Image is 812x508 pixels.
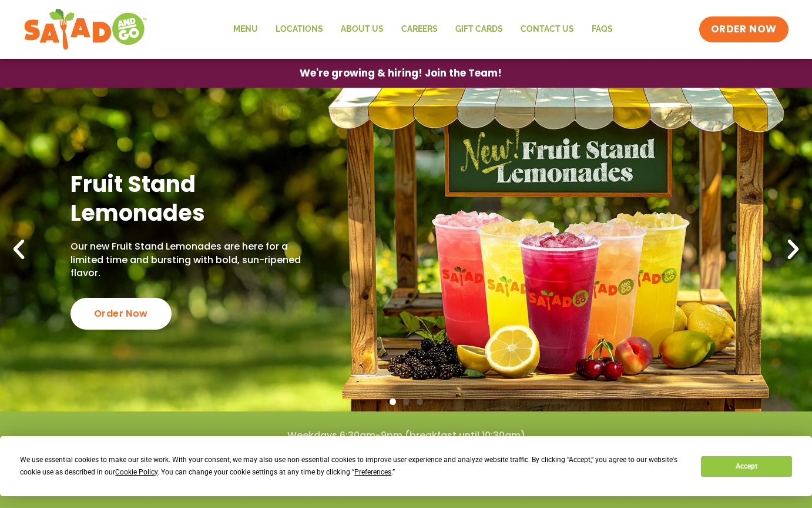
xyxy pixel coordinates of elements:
[224,16,622,43] nav: Menu
[24,6,147,53] img: new-SAG-logo-768×292
[512,16,583,43] a: Contact Us
[6,237,32,263] div: Previous slide
[20,454,687,479] div: We use essential cookies to make our site work. With your consent, we may also use non-essential ...
[447,16,512,43] a: GIFT CARDS
[24,429,788,442] h4: Weekdays 6:30am-9pm (breakfast until 10:30am)
[115,468,157,476] span: Cookie Policy
[267,16,332,43] a: Locations
[780,237,806,263] div: Next slide
[392,16,447,43] a: Careers
[699,16,788,42] a: ORDER NOW
[300,68,502,78] span: We're growing & hiring! Join the Team!
[354,468,391,476] span: Preferences
[417,399,423,405] span: Go to slide 3
[71,240,315,280] p: Our new Fruit Stand Lemonades are here for a limited time and bursting with bold, sun-ripened fla...
[71,170,315,228] h2: Fruit Stand Lemonades
[390,399,396,405] span: Go to slide 1
[71,298,172,330] div: Order Now
[224,16,267,43] a: Menu
[332,16,392,43] a: About Us
[711,22,777,36] span: ORDER NOW
[403,399,410,405] span: Go to slide 2
[701,456,791,477] button: Accept
[282,59,519,87] a: We're growing & hiring! Join the Team!
[583,16,622,43] a: FAQs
